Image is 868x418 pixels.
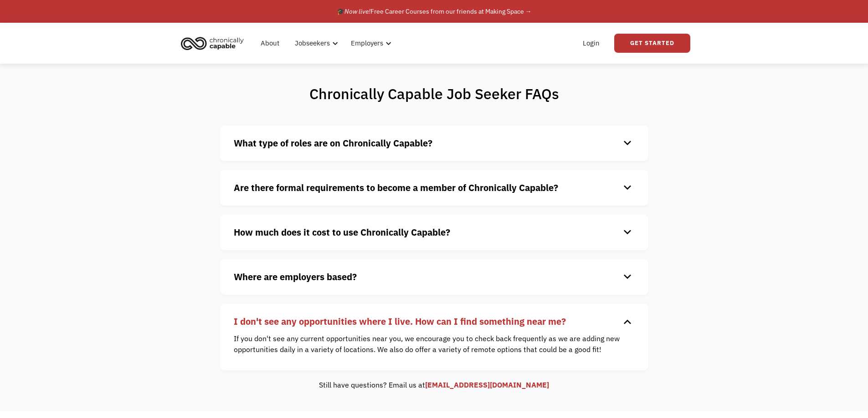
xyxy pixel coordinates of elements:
[234,226,450,238] strong: How much does it cost to use Chronically Capable?
[425,380,549,389] a: [EMAIL_ADDRESS][DOMAIN_NAME]
[234,315,566,327] strong: I don't see any opportunities where I live. How can I find something near me?
[255,29,285,58] a: About
[234,137,432,149] strong: What type of roles are on Chronically Capable?
[620,181,635,195] div: keyboard_arrow_down
[295,38,330,49] div: Jobseekers
[351,38,383,49] div: Employers
[234,333,621,355] p: If you don't see any current opportunities near you, we encourage you to check back frequently as...
[345,29,394,58] div: Employers
[178,33,247,53] img: Chronically Capable logo
[577,29,605,58] a: Login
[620,270,635,284] div: keyboard_arrow_down
[234,181,558,194] strong: Are there formal requirements to become a member of Chronically Capable?
[273,85,595,103] h1: Chronically Capable Job Seeker FAQs
[220,379,648,390] div: Still have questions? Email us at
[234,271,357,283] strong: Where are employers based?
[344,7,370,15] em: Now live!
[178,33,251,53] a: home
[337,6,532,17] div: 🎓 Free Career Courses from our friends at Making Space →
[620,226,635,239] div: keyboard_arrow_down
[620,315,635,328] div: keyboard_arrow_down
[614,34,690,53] a: Get Started
[620,136,635,150] div: keyboard_arrow_down
[289,29,341,58] div: Jobseekers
